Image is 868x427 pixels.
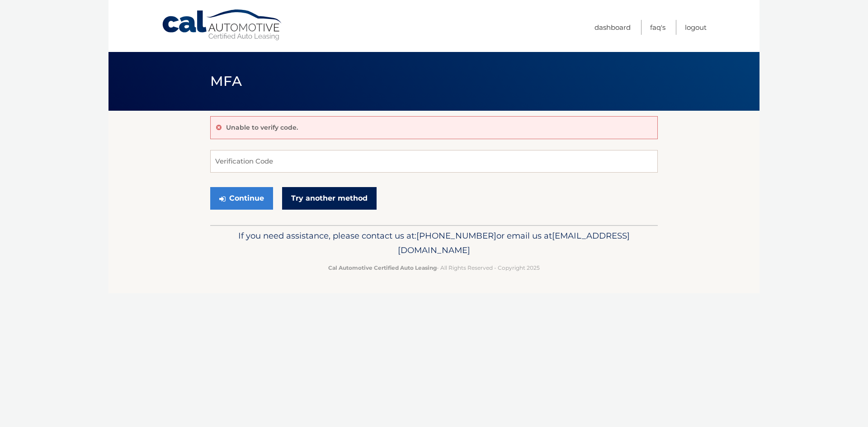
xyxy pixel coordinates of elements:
p: - All Rights Reserved - Copyright 2025 [216,263,652,272]
a: Try another method [282,187,377,210]
strong: Cal Automotive Certified Auto Leasing [328,264,437,271]
span: MFA [210,73,242,89]
p: Unable to verify code. [226,123,298,131]
p: If you need assistance, please contact us at: or email us at [216,229,652,258]
button: Continue [210,187,273,210]
a: Dashboard [594,20,631,35]
a: Logout [685,20,707,35]
span: [PHONE_NUMBER] [416,230,496,241]
span: [EMAIL_ADDRESS][DOMAIN_NAME] [398,230,630,255]
a: FAQ's [650,20,665,35]
a: Cal Automotive [161,9,283,41]
input: Verification Code [210,150,658,173]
